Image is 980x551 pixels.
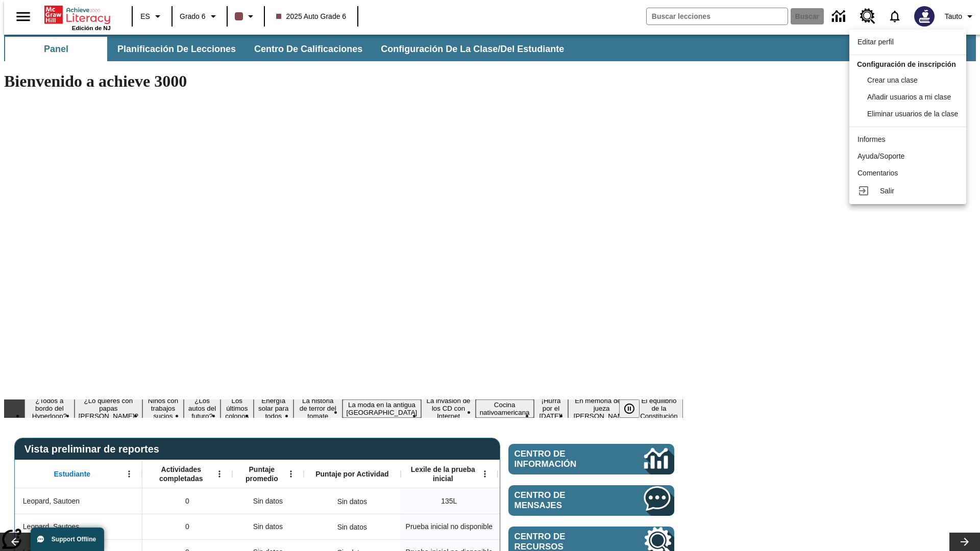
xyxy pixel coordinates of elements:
[867,110,958,118] span: Eliminar usuarios de la clase
[857,60,956,68] span: Configuración de inscripción
[857,135,885,143] span: Informes
[857,169,898,177] span: Comentarios
[880,187,894,195] span: Salir
[857,152,904,160] span: Ayuda/Soporte
[867,76,918,84] span: Crear una clase
[867,93,951,101] span: Añadir usuarios a mi clase
[857,38,894,46] span: Editar perfil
